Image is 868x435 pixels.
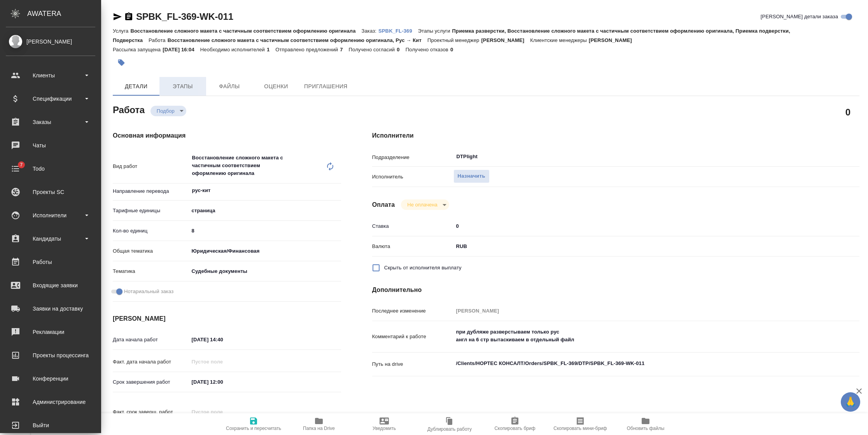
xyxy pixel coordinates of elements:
[6,256,95,268] div: Работы
[417,413,482,435] button: Дублировать работу
[372,307,453,315] p: Последнее изменение
[405,201,439,208] button: Не оплачена
[6,373,95,384] div: Конференции
[136,11,233,22] a: SPBK_FL-369-WK-011
[453,357,819,370] textarea: /Clients/НОРТЕС КОНСАЛТ/Orders/SPBK_FL-369/DTP/SPBK_FL-369-WK-011
[530,37,589,43] p: Клиентские менеджеры
[6,186,95,198] div: Проекты SC
[113,187,189,195] p: Направление перевода
[373,426,396,431] span: Уведомить
[372,285,859,295] h4: Дополнительно
[113,227,189,235] p: Кол-во единиц
[117,82,155,91] span: Детали
[613,413,678,435] button: Обновить файлы
[6,163,95,175] div: Todo
[372,222,453,230] p: Ставка
[458,172,485,181] span: Назначить
[226,426,281,431] span: Сохранить и пересчитать
[6,116,95,128] div: Заказы
[6,210,95,221] div: Исполнители
[349,47,397,52] p: Получено согласий
[211,82,248,91] span: Файлы
[2,182,99,202] a: Проекты SC
[189,245,341,258] div: Юридическая/Финансовая
[2,392,99,412] a: Администрирование
[113,314,341,323] h4: [PERSON_NAME]
[189,356,257,367] input: Пустое поле
[200,47,267,52] p: Необходимо исполнителей
[841,392,860,412] button: 🙏
[189,204,341,217] div: страница
[453,220,819,232] input: ✎ Введи что-нибудь
[2,346,99,365] a: Проекты процессинга
[6,140,95,151] div: Чаты
[2,369,99,388] a: Конференции
[406,47,450,52] p: Получено отказов
[2,252,99,272] a: Работы
[418,28,452,34] p: Этапы услуги
[113,12,122,21] button: Скопировать ссылку для ЯМессенджера
[372,243,453,250] p: Валюта
[362,28,378,34] p: Заказ:
[453,169,490,183] button: Назначить
[113,408,189,416] p: Факт. срок заверш. работ
[6,303,95,314] div: Заявки на доставку
[2,322,99,342] a: Рекламации
[275,47,340,52] p: Отправлено предложений
[189,376,257,388] input: ✎ Введи что-нибудь
[2,416,99,435] a: Выйти
[113,47,163,52] p: Рассылка запущена
[553,426,607,431] span: Скопировать мини-бриф
[397,47,405,52] p: 0
[113,267,189,275] p: Тематика
[149,37,168,43] p: Работа
[130,28,361,34] p: Восстановление сложного макета с частичным соответствием оформлению оригинала
[113,54,130,71] button: Добавить тэг
[2,276,99,295] a: Входящие заявки
[378,27,418,34] a: SPBK_FL-369
[113,378,189,386] p: Срок завершения работ
[124,288,173,295] span: Нотариальный заказ
[6,93,95,105] div: Спецификации
[481,37,530,43] p: [PERSON_NAME]
[401,199,449,210] div: Подбор
[352,413,417,435] button: Уведомить
[372,154,453,161] p: Подразделение
[113,247,189,255] p: Общая тематика
[427,426,472,432] span: Дублировать работу
[163,47,200,52] p: [DATE] 16:04
[257,82,295,91] span: Оценки
[845,105,850,119] h2: 0
[6,326,95,338] div: Рекламации
[221,413,286,435] button: Сохранить и пересчитать
[337,190,338,191] button: Open
[154,108,177,114] button: Подбор
[113,162,189,170] p: Вид работ
[113,131,341,140] h4: Основная информация
[844,394,857,410] span: 🙏
[589,37,638,43] p: [PERSON_NAME]
[6,396,95,408] div: Администрирование
[113,102,145,116] h2: Работа
[6,70,95,81] div: Клиенты
[189,225,341,236] input: ✎ Введи что-нибудь
[113,207,189,215] p: Тарифные единицы
[113,28,130,34] p: Услуга
[372,131,859,140] h4: Исполнители
[6,37,95,46] div: [PERSON_NAME]
[453,305,819,316] input: Пустое поле
[453,325,819,346] textarea: при дубляже разверстываем только рус англ на 6 стр вытаскиваем в отдельный файл
[286,413,352,435] button: Папка на Drive
[2,159,99,178] a: 7Todo
[113,336,189,344] p: Дата начала работ
[15,161,27,169] span: 7
[303,426,335,431] span: Папка на Drive
[124,12,133,21] button: Скопировать ссылку
[27,6,101,21] div: AWATERA
[453,240,819,253] div: RUB
[450,47,459,52] p: 0
[304,82,348,91] span: Приглашения
[2,136,99,155] a: Чаты
[189,406,257,418] input: Пустое поле
[372,173,453,181] p: Исполнитель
